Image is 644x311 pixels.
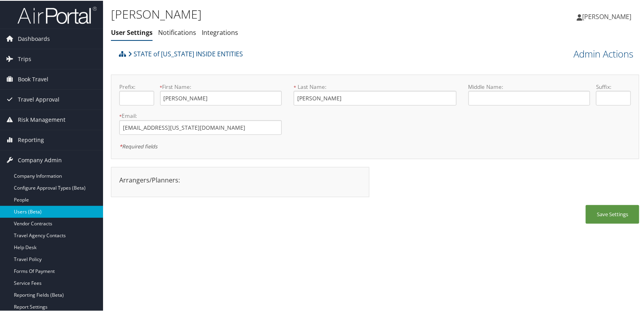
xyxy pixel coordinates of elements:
[18,48,31,68] span: Trips
[119,111,282,119] label: Email:
[111,5,463,22] h1: [PERSON_NAME]
[113,175,367,184] div: Arrangers/Planners:
[573,46,633,60] a: Admin Actions
[17,5,97,24] img: airportal-logo.png
[577,4,639,28] a: [PERSON_NAME]
[18,129,44,149] span: Reporting
[160,82,282,90] label: First Name:
[202,27,238,36] a: Integrations
[18,28,50,48] span: Dashboards
[596,82,631,90] label: Suffix:
[586,204,639,223] button: Save Settings
[128,45,243,61] a: STATE of [US_STATE] INSIDE ENTITIES
[18,69,48,88] span: Book Travel
[119,82,154,90] label: Prefix:
[468,82,590,90] label: Middle Name:
[294,82,456,90] label: Last Name:
[18,89,59,109] span: Travel Approval
[158,27,196,36] a: Notifications
[119,142,157,149] em: Required fields
[18,150,62,169] span: Company Admin
[582,12,631,20] span: [PERSON_NAME]
[111,27,153,36] a: User Settings
[18,109,65,129] span: Risk Management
